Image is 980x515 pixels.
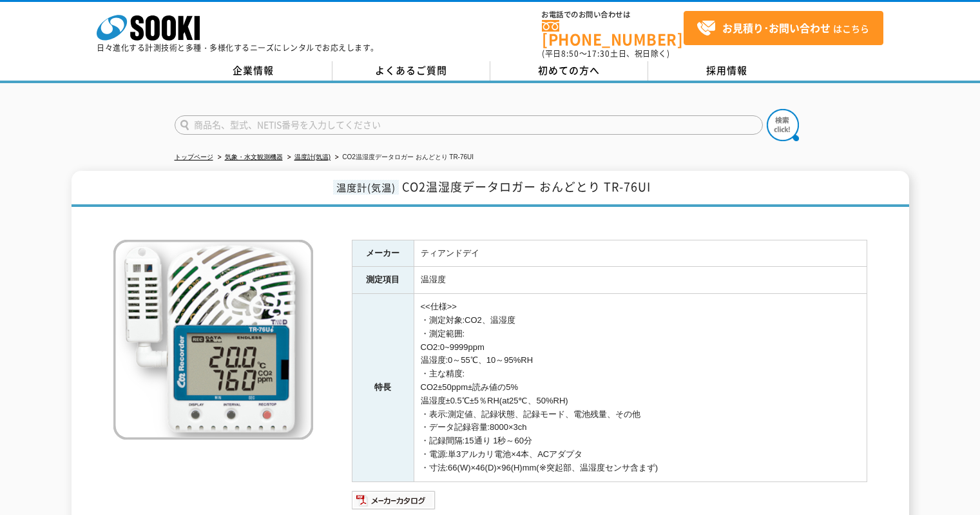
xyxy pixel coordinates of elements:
a: 採用情報 [648,61,806,81]
td: <<仕様>> ・測定対象:CO2、温湿度 ・測定範囲: CO2:0~9999ppm 温湿度:0～55℃、10～95%RH ・主な精度: CO2±50ppm±読み値の5% 温湿度±0.5℃±5％R... [414,294,867,481]
td: 温湿度 [414,267,867,294]
input: 商品名、型式、NETIS番号を入力してください [175,115,763,135]
span: CO2温湿度データロガー おんどとり TR-76UI [402,178,651,195]
a: メーカーカタログ [352,498,436,508]
th: 特長 [352,294,414,481]
a: 温度計(気温) [294,153,331,160]
span: 8:50 [561,48,579,59]
span: はこちら [697,19,869,38]
th: メーカー [352,240,414,267]
p: 日々進化する計測技術と多種・多様化するニーズにレンタルでお応えします。 [97,44,379,52]
a: 気象・水文観測機器 [225,153,283,160]
a: 企業情報 [175,61,332,81]
td: ティアンドデイ [414,240,867,267]
th: 測定項目 [352,267,414,294]
span: 温度計(気温) [333,180,399,195]
a: お見積り･お問い合わせはこちら [684,11,883,45]
a: よくあるご質問 [332,61,490,81]
li: CO2温湿度データロガー おんどとり TR-76UI [332,151,474,164]
a: [PHONE_NUMBER] [542,20,684,46]
span: 17:30 [587,48,610,59]
img: btn_search.png [767,109,799,141]
span: (平日 ～ 土日、祝日除く) [542,48,669,59]
a: 初めての方へ [490,61,648,81]
img: CO2温湿度データロガー おんどとり TR-76UI [113,240,313,440]
span: 初めての方へ [538,63,600,77]
strong: お見積り･お問い合わせ [722,20,831,35]
a: トップページ [175,153,213,160]
img: メーカーカタログ [352,490,436,510]
span: お電話でのお問い合わせは [542,11,684,19]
